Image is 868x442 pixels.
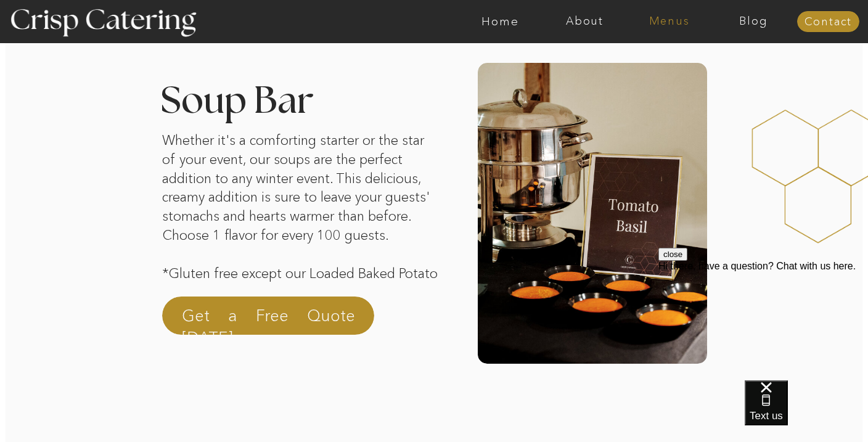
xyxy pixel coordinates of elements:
[542,15,627,28] a: About
[627,15,711,28] a: Menus
[745,380,868,442] iframe: podium webchat widget bubble
[458,15,542,28] a: Home
[797,16,859,28] a: Contact
[162,131,441,303] p: Whether it's a comforting starter or the star of your event, our soups are the perfect addition t...
[658,248,868,396] iframe: podium webchat widget prompt
[161,83,398,158] h2: Soup Bar
[182,305,355,334] a: Get a Free Quote [DATE]
[711,15,796,28] a: Blog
